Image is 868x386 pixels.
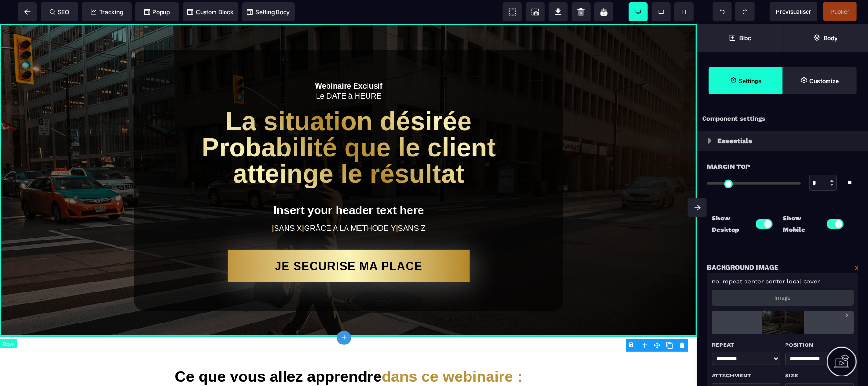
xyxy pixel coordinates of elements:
p: Position [785,339,854,351]
a: x [845,311,849,319]
span: Publier [830,8,849,15]
span: Preview [770,2,817,21]
span: Popup [144,9,170,16]
span: Custom Block [187,9,234,16]
button: JE SECURISE MA PLACE [228,226,470,258]
span: center center [744,278,785,285]
span: Margin Top [707,161,750,172]
span: dans ce webinaire : [382,344,522,361]
b: Webinaire Exclusif [315,58,383,66]
p: Essentials [717,135,752,146]
h2: Insert your header text here [163,175,535,198]
img: loading [754,311,811,334]
strong: Bloc [739,34,751,42]
span: Previsualiser [776,8,811,15]
h1: Ce que vous allez apprendre [7,339,690,366]
span: local [787,278,801,285]
strong: Customize [809,77,839,84]
span: Settings [709,67,783,94]
h1: La situation désirée Probabilité que le client atteinge le résultat [163,80,535,168]
b: | [302,200,304,209]
span: Open Style Manager [783,67,857,94]
strong: Body [824,34,837,42]
b: | [272,200,274,209]
p: Show Desktop [712,212,747,235]
p: Background Image [707,261,778,273]
strong: Settings [739,77,762,84]
p: Attachment [712,370,780,381]
text: Le DATE à HEURE [163,55,535,80]
span: Open Blocks [697,24,783,52]
p: Repeat [712,339,780,351]
span: Setting Body [247,9,290,16]
span: Open Layer Manager [783,24,868,52]
span: SEO [50,9,70,16]
span: cover [803,278,820,285]
a: x [855,261,858,273]
span: View components [503,2,522,21]
b: | [396,200,398,209]
div: Component settings [697,110,868,128]
p: Size [785,370,854,381]
span: Screenshot [526,2,545,21]
img: loading [708,138,712,144]
p: Show Mobile [783,212,818,235]
text: SANS X GRÂCE A LA METHODE Y SANS Z [163,198,535,211]
p: Image [775,294,791,301]
span: no-repeat [712,278,742,285]
span: Tracking [91,9,123,16]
